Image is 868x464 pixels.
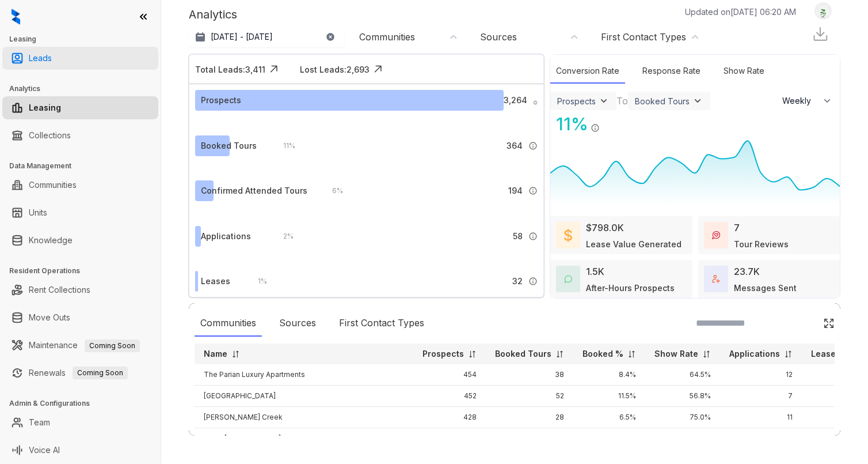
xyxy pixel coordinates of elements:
[2,361,158,384] li: Renewals
[73,367,128,379] span: Coming Soon
[9,161,161,171] h3: Data Management
[720,428,802,450] td: 5
[600,113,617,130] img: Click Icon
[645,428,720,450] td: 50.0%
[2,411,158,434] li: Team
[591,123,600,133] img: Info
[201,275,230,288] div: Leases
[734,282,797,294] div: Messages Sent
[550,59,625,84] div: Conversion Rate
[195,63,265,76] div: Total Leads: 3,411
[815,5,831,17] img: UserAvatar
[413,407,486,428] td: 428
[802,407,862,428] td: 8
[504,94,527,107] span: 3,264
[712,231,720,239] img: TourReviews
[557,96,596,106] div: Prospects
[573,407,645,428] td: 6.5%
[775,90,840,111] button: Weekly
[586,282,675,294] div: After-Hours Prospects
[802,428,862,450] td: 2
[512,275,523,288] span: 32
[799,318,809,328] img: SearchIcon
[413,364,486,386] td: 454
[201,94,241,107] div: Prospects
[2,334,158,357] li: Maintenance
[195,407,413,428] td: [PERSON_NAME] Creek
[265,61,283,78] img: Click Icon
[692,95,703,107] img: ViewFilterArrow
[189,6,237,23] p: Analytics
[654,348,698,360] p: Show Rate
[734,265,760,278] div: 23.7K
[29,306,70,329] a: Move Outs
[300,63,370,76] div: Lost Leads: 2,693
[586,221,624,235] div: $798.0K
[729,348,780,360] p: Applications
[9,266,161,276] h3: Resident Operations
[802,364,862,386] td: 4
[508,184,523,197] span: 194
[811,348,840,360] p: Leases
[598,95,610,107] img: ViewFilterArrow
[12,9,20,25] img: logo
[573,386,645,407] td: 11.5%
[2,306,158,329] li: Move Outs
[29,411,50,434] a: Team
[573,428,645,450] td: 10.0%
[29,47,52,70] a: Leads
[321,184,343,197] div: 6 %
[734,238,789,250] div: Tour Reviews
[2,96,158,119] li: Leasing
[189,27,344,47] button: [DATE] - [DATE]
[586,238,682,250] div: Lease Value Generated
[422,348,464,360] p: Prospects
[635,96,690,106] div: Booked Tours
[480,31,517,43] div: Sources
[204,348,227,360] p: Name
[2,229,158,252] li: Knowledge
[486,364,573,386] td: 38
[627,350,636,359] img: sorting
[616,94,628,108] div: To
[533,100,538,105] img: Info
[583,348,623,360] p: Booked %
[246,275,267,288] div: 1 %
[195,364,413,386] td: The Parian Luxury Apartments
[9,34,161,44] h3: Leasing
[702,350,711,359] img: sorting
[29,439,60,462] a: Voice AI
[528,232,538,241] img: Info
[782,95,817,107] span: Weekly
[413,428,486,450] td: 341
[195,428,413,450] td: Solay [PERSON_NAME] Crossroads
[29,229,73,252] a: Knowledge
[555,350,564,359] img: sorting
[359,31,415,43] div: Communities
[29,201,47,224] a: Units
[2,278,158,301] li: Rent Collections
[720,386,802,407] td: 7
[586,265,604,278] div: 1.5K
[201,139,257,152] div: Booked Tours
[2,47,158,70] li: Leads
[550,111,588,137] div: 11 %
[231,350,240,359] img: sorting
[29,96,61,119] a: Leasing
[734,221,740,235] div: 7
[601,31,686,43] div: First Contact Types
[513,230,523,243] span: 58
[273,310,322,337] div: Sources
[2,201,158,224] li: Units
[812,25,829,43] img: Download
[413,386,486,407] td: 452
[85,339,140,352] span: Coming Soon
[29,124,71,147] a: Collections
[468,350,477,359] img: sorting
[9,84,161,94] h3: Analytics
[201,184,307,197] div: Confirmed Attended Tours
[712,275,720,283] img: TotalFum
[29,361,128,384] a: RenewalsComing Soon
[2,124,158,147] li: Collections
[573,364,645,386] td: 8.4%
